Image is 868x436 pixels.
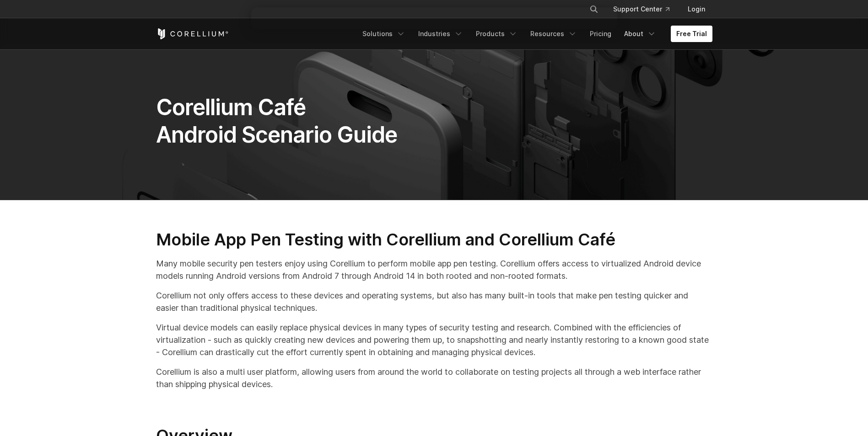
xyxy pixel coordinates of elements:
p: Virtual device models can easily replace physical devices in many types of security testing and r... [156,321,712,358]
a: Resources [525,26,582,42]
span: Corellium Café Android Scenario Guide [156,94,398,148]
div: Navigation Menu [578,1,712,17]
button: Search [586,1,602,17]
p: Many mobile security pen testers enjoy using Corellium to perform mobile app pen testing. Corelli... [156,257,712,282]
a: Corellium Home [156,28,229,39]
p: Corellium not only offers access to these devices and operating systems, but also has many built-... [156,289,712,314]
div: Navigation Menu [357,26,712,42]
a: Free Trial [671,26,712,42]
a: Pricing [584,26,617,42]
a: About [619,26,662,42]
p: Corellium is also a multi user platform, allowing users from around the world to collaborate on t... [156,366,712,390]
iframe: Intercom live chat banner [251,7,617,29]
a: Support Center [606,1,677,17]
h2: Mobile App Pen Testing with Corellium and Corellium Café [156,229,712,250]
a: Industries [413,26,469,42]
a: Solutions [357,26,411,42]
a: Login [680,1,712,17]
a: Products [470,26,523,42]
